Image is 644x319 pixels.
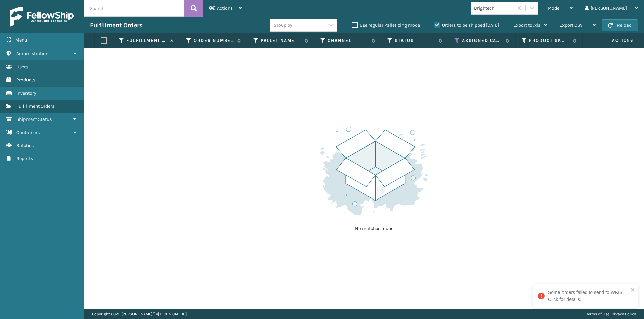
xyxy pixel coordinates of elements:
span: Reports [16,156,33,161]
span: Menu [15,37,27,43]
span: Export to .xls [513,22,540,28]
span: Actions [217,5,233,11]
label: Fulfillment Order Id [126,37,167,44]
span: Export CSV [559,22,583,28]
button: Reload [602,19,638,31]
div: Group by [274,22,292,29]
span: Inventory [16,90,36,96]
div: Some orders failed to send to WMS. Click for details. [548,289,629,303]
span: Fulfillment Orders [16,103,54,109]
span: Mode [548,5,559,11]
span: Batches [16,143,34,148]
label: Channel [328,37,368,44]
div: Brightech [474,5,514,12]
span: Products [16,77,35,83]
label: Order Number [194,37,234,44]
label: Status [395,37,435,44]
span: Administration [16,51,48,56]
span: Actions [591,35,638,46]
span: Containers [16,130,40,135]
p: Copyright 2023 [PERSON_NAME]™ v [TECHNICAL_ID] [92,309,187,319]
h3: Fulfillment Orders [90,21,142,29]
label: Use regular Palletizing mode [352,22,420,28]
span: Shipment Status [16,116,52,122]
img: logo [10,7,74,27]
span: Users [16,64,28,70]
label: Pallet Name [261,37,301,44]
label: Product SKU [529,37,570,44]
label: Orders to be shipped [DATE] [434,22,499,28]
label: Assigned Carrier Service [462,37,502,44]
button: close [631,287,635,293]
